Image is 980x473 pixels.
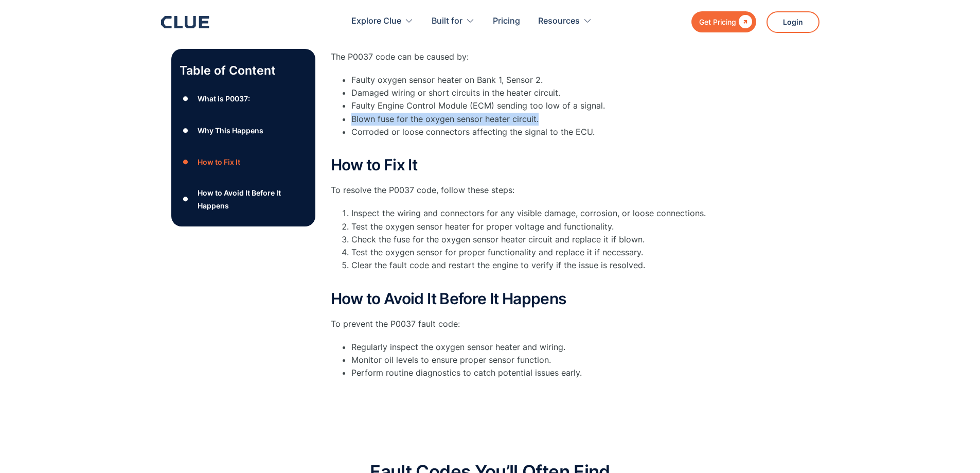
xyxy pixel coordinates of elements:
[180,154,192,170] div: ●
[180,154,307,170] a: ●How to Fix It
[351,341,742,354] li: Regularly inspect the oxygen sensor heater and wiring.
[736,15,752,28] div: 
[699,15,736,28] div: Get Pricing
[351,74,742,86] li: Faulty oxygen sensor heater on Bank 1, Sensor 2.
[331,318,742,330] p: To prevent the P0037 fault code:
[351,113,742,126] li: Blown fuse for the oxygen sensor heater circuit.
[180,91,192,107] div: ●
[180,186,307,212] a: ●How to Avoid It Before It Happens
[351,207,742,220] li: Inspect the wiring and connectors for any visible damage, corrosion, or loose connections.
[538,5,580,38] div: Resources
[351,126,742,151] li: Corroded or loose connectors affecting the signal to the ECU.
[198,156,240,169] div: How to Fix It
[432,5,462,38] div: Built for
[351,354,742,366] li: Monitor oil levels to ensure proper sensor function.
[351,366,742,379] li: Perform routine diagnostics to catch potential issues early.
[351,233,742,246] li: Check the fuse for the oxygen sensor heater circuit and replace it if blown.
[351,99,742,112] li: Faulty Engine Control Module (ECM) sending too low of a signal.
[351,5,401,38] div: Explore Clue
[351,86,742,99] li: Damaged wiring or short circuits in the heater circuit.
[198,186,307,212] div: How to Avoid It Before It Happens
[351,220,742,233] li: Test the oxygen sensor heater for proper voltage and functionality.
[180,123,307,138] a: ●Why This Happens
[351,246,742,259] li: Test the oxygen sensor for proper functionality and replace it if necessary.
[180,191,192,207] div: ●
[331,156,742,173] h2: How to Fix It
[691,11,756,32] a: Get Pricing
[180,91,307,107] a: ●What is P0037:
[351,259,742,285] li: Clear the fault code and restart the engine to verify if the issue is resolved.
[198,124,263,137] div: Why This Happens
[180,62,307,79] p: Table of Content
[432,5,475,38] div: Built for
[351,5,414,38] div: Explore Clue
[538,5,592,38] div: Resources
[331,50,742,63] p: The P0037 code can be caused by:
[198,92,250,105] div: What is P0037:
[493,5,520,38] a: Pricing
[180,123,192,138] div: ●
[767,11,819,33] a: Login
[331,184,742,197] p: To resolve the P0037 code, follow these steps:
[331,290,742,307] h2: How to Avoid It Before It Happens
